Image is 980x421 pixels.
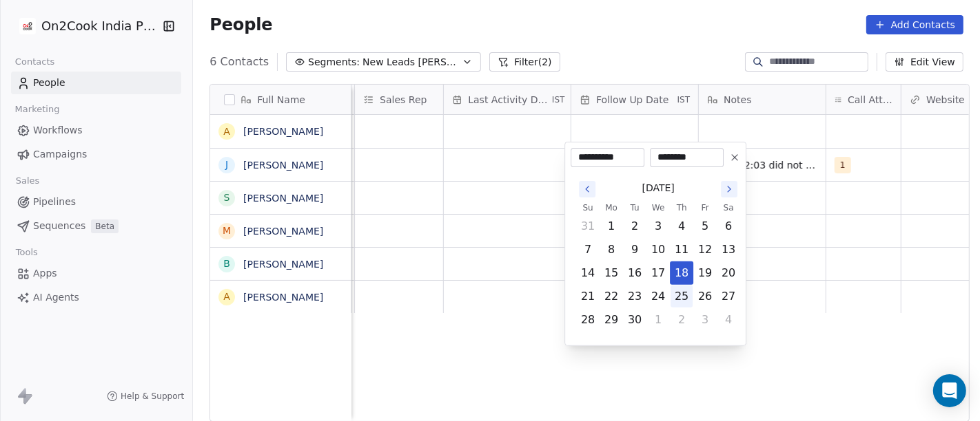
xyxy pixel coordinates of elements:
button: Sunday, September 14th, 2025 [577,262,599,284]
button: Monday, September 1st, 2025 [600,215,622,237]
button: Friday, September 12th, 2025 [694,239,716,261]
button: Thursday, October 2nd, 2025 [671,309,693,331]
button: Wednesday, October 1st, 2025 [647,309,669,331]
button: Wednesday, September 17th, 2025 [647,262,669,284]
button: Tuesday, September 30th, 2025 [624,309,646,331]
button: Tuesday, September 9th, 2025 [624,239,646,261]
th: Saturday [717,201,740,215]
button: Wednesday, September 3rd, 2025 [647,215,669,237]
th: Monday [600,201,623,215]
button: Sunday, August 31st, 2025 [577,215,599,237]
button: Thursday, September 25th, 2025 [671,285,693,307]
button: Monday, September 15th, 2025 [600,262,622,284]
th: Sunday [576,201,600,215]
button: Tuesday, September 2nd, 2025 [624,215,646,237]
button: Sunday, September 21st, 2025 [577,285,599,307]
button: Go to the Previous Month [579,181,595,197]
button: Tuesday, September 23rd, 2025 [624,285,646,307]
button: Saturday, October 4th, 2025 [717,309,739,331]
table: September 2025 [576,201,740,332]
th: Wednesday [646,201,670,215]
span: [DATE] [642,181,675,195]
button: Friday, September 26th, 2025 [694,285,716,307]
button: Thursday, September 4th, 2025 [671,215,693,237]
button: Friday, September 5th, 2025 [694,215,716,237]
button: Saturday, September 13th, 2025 [717,239,739,261]
th: Thursday [670,201,693,215]
button: Saturday, September 20th, 2025 [717,262,739,284]
button: Sunday, September 7th, 2025 [577,239,599,261]
th: Tuesday [623,201,646,215]
th: Friday [693,201,717,215]
button: Friday, October 3rd, 2025 [694,309,716,331]
button: Wednesday, September 24th, 2025 [647,285,669,307]
button: Monday, September 8th, 2025 [600,239,622,261]
button: Wednesday, September 10th, 2025 [647,239,669,261]
button: Monday, September 22nd, 2025 [600,285,622,307]
button: Tuesday, September 16th, 2025 [624,262,646,284]
button: Saturday, September 27th, 2025 [717,285,739,307]
button: Friday, September 19th, 2025 [694,262,716,284]
button: Monday, September 29th, 2025 [600,309,622,331]
button: Today, Thursday, September 18th, 2025, selected [671,262,693,284]
button: Saturday, September 6th, 2025 [717,215,739,237]
button: Go to the Next Month [721,181,737,197]
button: Sunday, September 28th, 2025 [577,309,599,331]
button: Thursday, September 11th, 2025 [671,239,693,261]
